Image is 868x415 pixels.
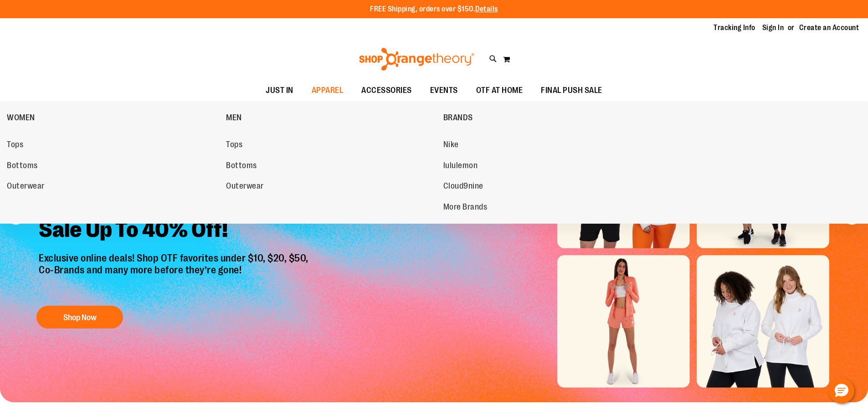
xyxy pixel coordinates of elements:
a: Tracking Info [714,23,755,33]
a: Details [475,5,498,13]
span: Outerwear [226,181,264,193]
span: JUST IN [266,80,293,101]
span: Outerwear [7,181,45,193]
a: Outerwear [7,178,217,195]
span: Bottoms [7,161,38,172]
span: ACCESSORIES [361,80,412,101]
a: EVENTS [421,80,467,101]
img: Shop Orangetheory [358,48,476,71]
span: Tops [7,140,23,151]
span: More Brands [443,202,488,214]
a: Create an Account [799,23,859,33]
a: Sign In [762,23,784,33]
a: WOMEN [7,106,221,129]
span: Nike [443,140,459,151]
a: ACCESSORIES [352,80,421,101]
a: MEN [226,106,438,129]
span: Cloud9nine [443,181,483,193]
p: Exclusive online deals! Shop OTF favorites under $10, $20, $50, Co-Brands and many more before th... [32,252,318,297]
a: Tops [7,137,217,153]
span: Bottoms [226,161,257,172]
span: Tops [226,140,242,151]
span: WOMEN [7,113,35,124]
a: OTF AT HOME [467,80,532,101]
p: FREE Shipping, orders over $150. [370,4,498,15]
button: Hello, have a question? Let’s chat. [829,378,854,404]
a: APPAREL [303,80,353,101]
span: MEN [226,113,242,124]
span: lululemon [443,161,478,172]
a: Final Chance To Save -Sale Up To 40% Off! Exclusive online deals! Shop OTF favorites under $10, $... [32,182,318,333]
button: Shop Now [36,306,123,328]
a: JUST IN [257,80,303,101]
a: BRANDS [443,106,658,129]
span: OTF AT HOME [476,80,523,101]
a: Bottoms [7,158,217,174]
span: BRANDS [443,113,473,124]
span: APPAREL [312,80,344,101]
span: FINAL PUSH SALE [541,80,602,101]
a: FINAL PUSH SALE [532,80,611,101]
span: EVENTS [430,80,458,101]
